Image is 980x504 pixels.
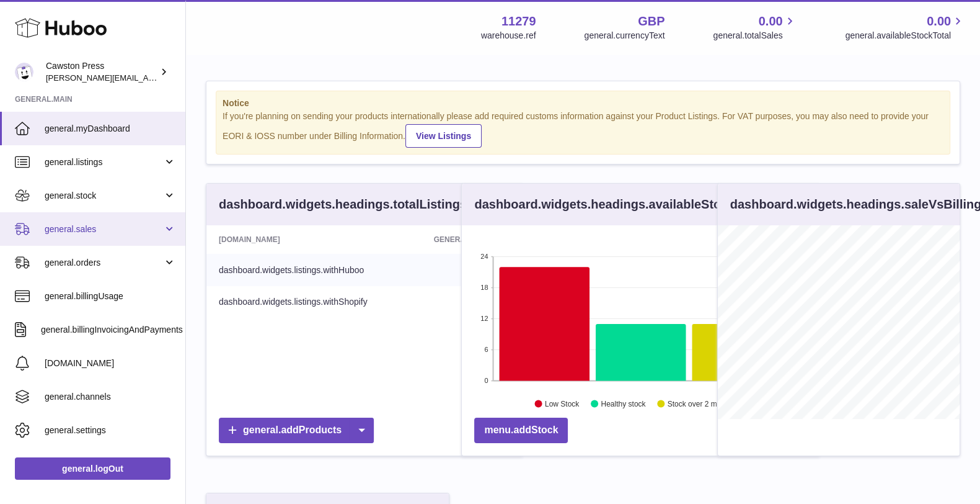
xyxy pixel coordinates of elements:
h3: dashboard.widgets.headings.availableStockTotal [474,196,763,213]
th: [DOMAIN_NAME] [206,225,406,254]
strong: 11279 [501,13,536,30]
text: 0 [485,377,488,384]
span: general.totalSales [713,30,797,42]
span: [DOMAIN_NAME] [45,358,176,369]
span: general.orders [45,257,163,269]
td: dashboard.widgets.listings.withHuboo [206,254,406,286]
strong: Notice [223,97,943,109]
h3: dashboard.widgets.headings.totalListings [219,196,467,213]
span: [PERSON_NAME][EMAIL_ADDRESS][PERSON_NAME][DOMAIN_NAME] [46,73,315,83]
th: general.quantity [406,225,523,254]
span: 0.00 [759,13,783,30]
div: general.currencyText [585,30,665,42]
img: thomas.carson@cawstonpress.com [15,63,33,81]
text: 18 [481,284,488,291]
a: 0.00 general.availableStockTotal [845,13,965,42]
div: warehouse.ref [481,30,536,42]
span: general.stock [45,190,163,202]
text: 6 [485,346,488,353]
div: If you're planning on sending your products internationally please add required customs informati... [223,110,943,148]
a: menu.addStock [474,418,568,443]
text: Low Stock [545,399,580,408]
span: general.myDashboard [45,123,176,135]
span: general.settings [45,425,176,436]
a: general.addProducts [219,418,374,443]
span: 0.00 [927,13,951,30]
span: general.channels [45,391,176,403]
span: general.billingUsage [45,290,176,302]
td: dashboard.widgets.listings.withShopify [206,286,406,318]
span: general.billingInvoicingAndPayments [41,324,183,336]
a: View Listings [405,124,482,148]
text: 12 [481,315,488,322]
text: Healthy stock [601,399,647,408]
div: Cawston Press [46,60,157,84]
span: general.listings [45,156,163,168]
span: general.sales [45,223,163,235]
a: general.logOut [15,457,170,480]
text: Stock over 2 months [668,399,735,408]
a: 0.00 general.totalSales [713,13,797,42]
span: general.availableStockTotal [845,30,965,42]
text: 24 [481,253,488,260]
strong: GBP [638,13,664,30]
